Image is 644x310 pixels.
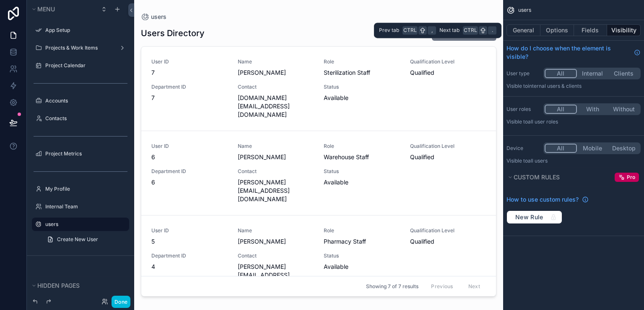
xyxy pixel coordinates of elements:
span: How do I choose when the element is visible? [506,44,631,61]
span: New Rule [512,213,547,221]
span: all users [528,158,548,164]
span: All user roles [528,118,558,125]
span: . [489,27,496,34]
button: General [506,24,540,36]
span: users [518,7,531,13]
label: Accounts [45,97,124,104]
span: Next tab [439,27,460,34]
span: Custom rules [514,173,560,181]
span: Showing 7 of 7 results [366,283,418,290]
button: All [545,105,577,114]
span: Internal users & clients [528,83,582,89]
span: Hidden pages [37,282,80,289]
button: With [577,105,608,114]
button: All [545,69,577,78]
span: Ctrl [463,26,478,34]
label: Internal Team [45,203,124,210]
span: Menu [37,5,55,13]
button: Done [112,296,130,308]
button: Desktop [608,144,639,153]
button: Clients [608,69,639,78]
label: App Setup [45,27,124,34]
span: Ctrl [402,26,418,34]
span: How to use custom rules? [506,195,579,204]
label: Contacts [45,115,124,122]
label: Projects & Work Items [45,45,112,51]
button: Visibility [607,24,641,36]
a: Create New User [42,233,129,246]
button: Mobile [577,144,608,153]
button: Fields [574,24,608,36]
label: User roles [506,106,540,113]
a: How to use custom rules? [506,195,589,204]
label: Device [506,145,540,152]
span: , [428,27,435,34]
label: Project Metrics [45,150,124,157]
button: Internal [577,69,608,78]
button: Without [608,105,639,114]
a: How do I choose when the element is visible? [506,44,641,61]
p: Visible to [506,118,641,125]
span: Prev tab [379,27,399,34]
label: Project Calendar [45,62,124,69]
label: users [45,221,124,228]
button: Custom rules [506,171,611,183]
button: Options [540,24,574,36]
label: My Profile [45,186,124,192]
p: Visible to [506,158,641,164]
span: Pro [627,174,635,181]
label: User type [506,70,540,77]
button: Hidden pages [30,280,126,292]
button: All [545,144,577,153]
button: New Rule [506,210,562,224]
p: Visible to [506,83,641,89]
button: Menu [30,3,96,15]
span: Create New User [57,236,98,243]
